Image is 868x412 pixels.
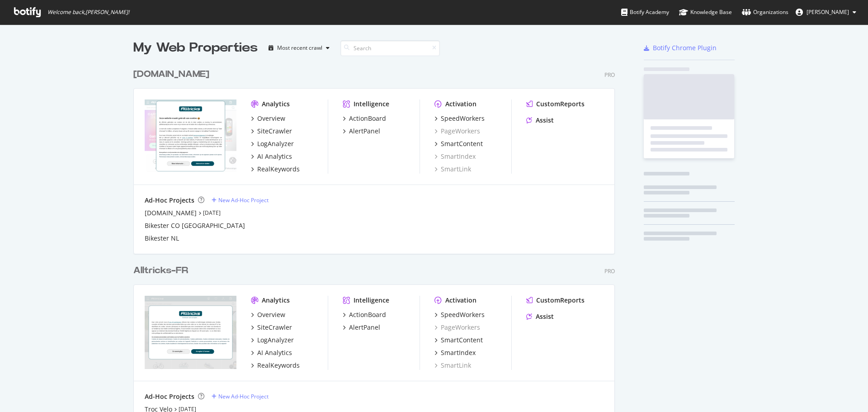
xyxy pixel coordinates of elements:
div: Knowledge Base [679,8,732,17]
a: CustomReports [526,296,585,305]
div: Ad-Hoc Projects [145,392,194,401]
span: Welcome back, [PERSON_NAME] ! [47,9,129,16]
div: CustomReports [536,99,585,109]
a: SiteCrawler [251,127,292,136]
a: PageWorkers [434,127,480,136]
div: Activation [445,296,476,305]
div: Most recent crawl [277,45,322,51]
div: AlertPanel [349,127,380,136]
a: Bikester CO [GEOGRAPHIC_DATA] [145,221,245,230]
div: Intelligence [354,296,389,305]
div: Overview [257,310,285,319]
a: LogAnalyzer [251,139,294,148]
div: LogAnalyzer [257,336,294,345]
a: AlertPanel [343,323,380,332]
div: Analytics [262,99,290,109]
div: SiteCrawler [257,323,292,332]
div: RealKeywords [257,361,300,370]
div: AI Analytics [257,348,292,357]
a: Assist [526,312,554,321]
div: ActionBoard [349,114,386,123]
a: RealKeywords [251,361,300,370]
a: [DOMAIN_NAME] [133,68,213,81]
img: alltricks.nl [145,99,236,173]
div: Overview [257,114,285,123]
input: Search [340,40,440,56]
div: AI Analytics [257,152,292,161]
div: Botify Chrome Plugin [653,43,717,52]
a: SiteCrawler [251,323,292,332]
a: ActionBoard [343,310,386,319]
a: [DOMAIN_NAME] [145,208,197,218]
div: Ad-Hoc Projects [145,196,194,205]
div: SmartContent [441,336,483,345]
a: AI Analytics [251,152,292,161]
div: Analytics [262,296,290,305]
div: ActionBoard [349,310,386,319]
div: AlertPanel [349,323,380,332]
button: Most recent crawl [265,41,333,55]
a: Assist [526,116,554,125]
div: [DOMAIN_NAME] [133,68,209,81]
div: Pro [604,71,615,79]
div: SpeedWorkers [441,114,485,123]
div: CustomReports [536,296,585,305]
a: New Ad-Hoc Project [212,196,269,204]
a: AI Analytics [251,348,292,357]
div: Intelligence [354,99,389,109]
img: alltricks.fr [145,296,236,369]
a: Alltricks-FR [133,264,192,277]
a: Bikester NL [145,234,179,243]
a: LogAnalyzer [251,336,294,345]
a: CustomReports [526,99,585,109]
a: Overview [251,114,285,123]
span: Cousseau Victor [807,8,849,16]
a: ActionBoard [343,114,386,123]
a: SpeedWorkers [434,114,485,123]
a: SmartIndex [434,348,476,357]
a: SmartIndex [434,152,476,161]
a: PageWorkers [434,323,480,332]
div: New Ad-Hoc Project [218,393,269,400]
div: SpeedWorkers [441,310,485,319]
div: Alltricks-FR [133,264,188,277]
a: Botify Chrome Plugin [644,43,717,52]
div: New Ad-Hoc Project [218,196,269,204]
div: SiteCrawler [257,127,292,136]
a: RealKeywords [251,165,300,174]
div: Assist [536,116,554,125]
a: SmartLink [434,361,471,370]
div: RealKeywords [257,165,300,174]
a: SpeedWorkers [434,310,485,319]
div: SmartContent [441,139,483,148]
a: [DATE] [203,209,221,217]
a: Overview [251,310,285,319]
div: Botify Academy [621,8,669,17]
a: SmartLink [434,165,471,174]
div: My Web Properties [133,39,258,57]
div: LogAnalyzer [257,139,294,148]
div: SmartIndex [441,348,476,357]
a: AlertPanel [343,127,380,136]
div: Pro [604,267,615,275]
div: Activation [445,99,476,109]
a: New Ad-Hoc Project [212,393,269,400]
div: Assist [536,312,554,321]
a: SmartContent [434,336,483,345]
button: [PERSON_NAME] [788,5,863,19]
a: SmartContent [434,139,483,148]
div: Organizations [742,8,788,17]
